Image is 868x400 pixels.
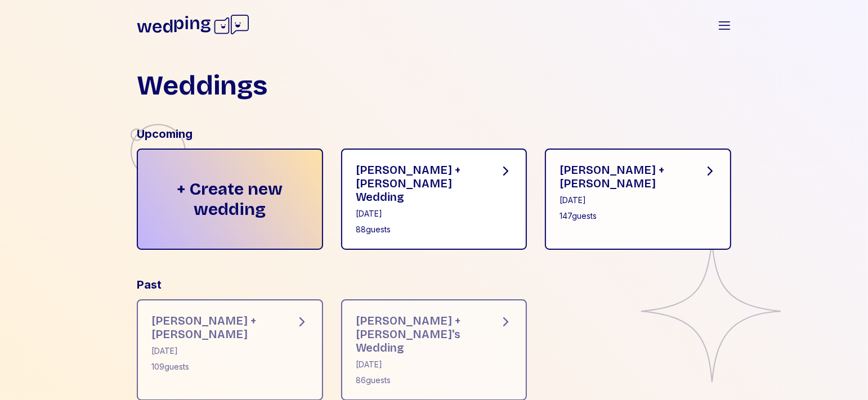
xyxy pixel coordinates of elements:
div: [DATE] [151,345,277,357]
div: + Create new wedding [137,149,323,250]
div: [PERSON_NAME] + [PERSON_NAME]'s Wedding [356,314,481,354]
div: [PERSON_NAME] + [PERSON_NAME] [560,163,685,190]
div: Upcoming [137,126,731,142]
div: Past [137,277,731,293]
div: [PERSON_NAME] + [PERSON_NAME] [151,314,277,341]
div: 147 guests [560,210,685,222]
div: [PERSON_NAME] + [PERSON_NAME] Wedding [356,163,481,204]
div: [DATE] [356,359,481,370]
div: [DATE] [356,208,481,219]
div: 88 guests [356,224,481,235]
div: 109 guests [151,361,277,372]
div: 86 guests [356,375,481,386]
h1: Weddings [137,72,267,99]
div: [DATE] [560,195,685,206]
